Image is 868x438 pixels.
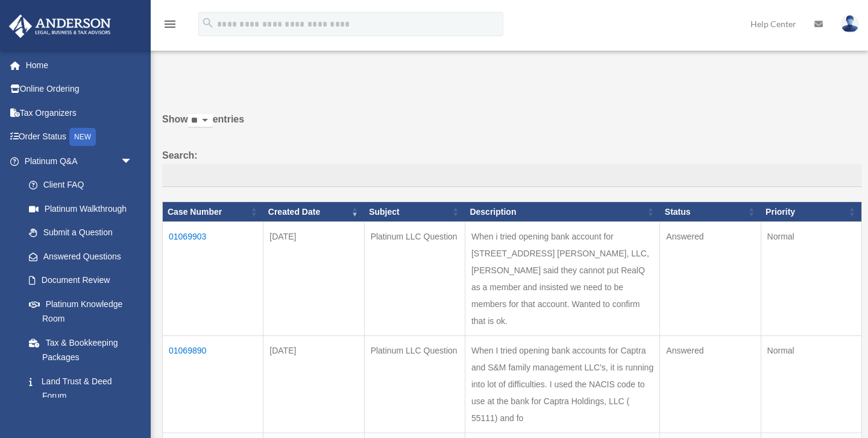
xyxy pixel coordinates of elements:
[162,147,862,187] label: Search:
[17,173,145,197] a: Client FAQ
[17,221,145,245] a: Submit a Question
[364,222,465,336] td: Platinum LLC Question
[8,125,151,150] a: Order StatusNEW
[660,336,761,433] td: Answered
[841,15,859,33] img: User Pic
[188,114,213,128] select: Showentries
[263,202,364,222] th: Created Date: activate to sort column ascending
[163,222,263,336] td: 01069903
[465,222,659,336] td: When i tried opening bank account for [STREET_ADDRESS] [PERSON_NAME], LLC, [PERSON_NAME] said the...
[17,331,145,369] a: Tax & Bookkeeping Packages
[8,77,151,101] a: Online Ordering
[5,14,115,38] img: Anderson Advisors Platinum Portal
[17,369,145,408] a: Land Trust & Deed Forum
[17,197,145,221] a: Platinum Walkthrough
[8,149,145,173] a: Platinum Q&Aarrow_drop_down
[163,336,263,433] td: 01069890
[163,17,177,31] i: menu
[69,128,96,146] div: NEW
[364,336,465,433] td: Platinum LLC Question
[162,111,862,140] label: Show entries
[162,164,862,187] input: Search:
[201,16,215,30] i: search
[263,222,364,336] td: [DATE]
[364,202,465,222] th: Subject: activate to sort column ascending
[163,202,263,222] th: Case Number: activate to sort column ascending
[17,292,145,331] a: Platinum Knowledge Room
[660,222,761,336] td: Answered
[465,202,659,222] th: Description: activate to sort column ascending
[8,53,151,77] a: Home
[465,336,659,433] td: When I tried opening bank accounts for Captra and S&M family management LLC's, it is running into...
[163,21,177,31] a: menu
[263,336,364,433] td: [DATE]
[8,101,151,125] a: Tax Organizers
[17,244,139,268] a: Answered Questions
[761,336,861,433] td: Normal
[761,202,861,222] th: Priority: activate to sort column ascending
[17,268,145,293] a: Document Review
[660,202,761,222] th: Status: activate to sort column ascending
[761,222,861,336] td: Normal
[121,149,145,174] span: arrow_drop_down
